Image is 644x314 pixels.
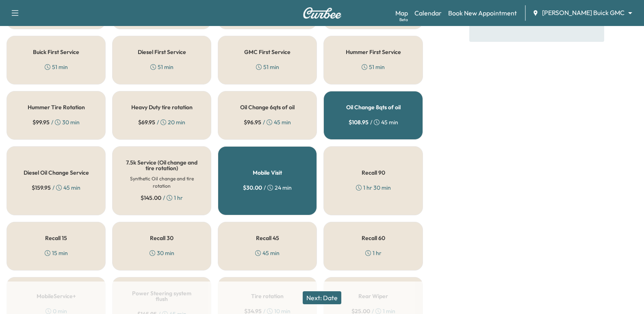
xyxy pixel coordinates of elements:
[244,49,291,55] h5: GMC First Service
[362,63,385,71] div: 51 min
[395,8,408,18] a: MapBeta
[399,17,408,23] div: Beta
[349,118,369,126] span: $ 108.95
[303,7,342,19] img: Curbee Logo
[362,235,385,241] h5: Recall 60
[356,184,391,192] div: 1 hr 30 min
[346,104,401,110] h5: Oil Change 8qts of oil
[542,8,624,17] span: [PERSON_NAME] Buick GMC
[150,249,174,257] div: 30 min
[414,8,442,18] a: Calendar
[240,104,295,110] h5: Oil Change 6qts of oil
[126,175,198,190] h6: Synthetic Oil change and tire rotation
[243,184,292,192] div: / 24 min
[150,63,173,71] div: 51 min
[253,170,282,175] h5: Mobile Visit
[448,8,517,18] a: Book New Appointment
[244,118,261,126] span: $ 96.95
[244,118,291,126] div: / 45 min
[256,235,279,241] h5: Recall 45
[24,170,89,175] h5: Diesel Oil Change Service
[45,63,68,71] div: 51 min
[303,291,341,304] button: Next: Date
[362,170,385,175] h5: Recall 90
[150,235,173,241] h5: Recall 30
[256,63,279,71] div: 51 min
[138,118,185,126] div: / 20 min
[33,118,50,126] span: $ 99.95
[131,104,193,110] h5: Heavy Duty tire rotation
[28,104,85,110] h5: Hummer Tire Rotation
[33,118,80,126] div: / 30 min
[33,49,79,55] h5: Buick First Service
[32,184,51,192] span: $ 159.95
[45,249,68,257] div: 15 min
[365,249,382,257] div: 1 hr
[126,160,198,171] h5: 7.5k Service (Oil change and tire rotation)
[243,184,262,192] span: $ 30.00
[45,235,67,241] h5: Recall 15
[138,118,155,126] span: $ 69.95
[141,194,161,202] span: $ 145.00
[138,49,186,55] h5: Diesel First Service
[32,184,80,192] div: / 45 min
[255,249,280,257] div: 45 min
[141,194,183,202] div: / 1 hr
[346,49,401,55] h5: Hummer First Service
[349,118,398,126] div: / 45 min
